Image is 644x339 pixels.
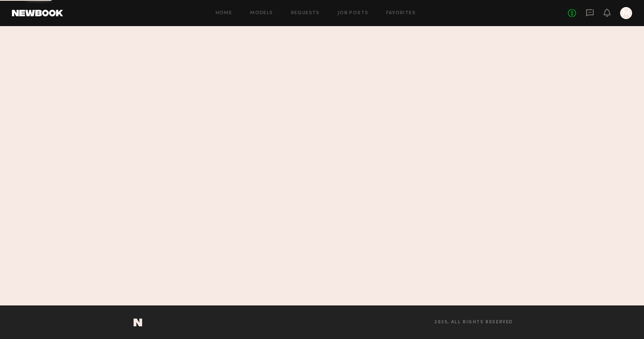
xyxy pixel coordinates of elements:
[338,11,369,16] a: Job Posts
[434,320,513,325] span: 2025, all rights reserved
[250,11,273,16] a: Models
[386,11,416,16] a: Favorites
[291,11,320,16] a: Requests
[216,11,232,16] a: Home
[620,7,632,19] a: M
